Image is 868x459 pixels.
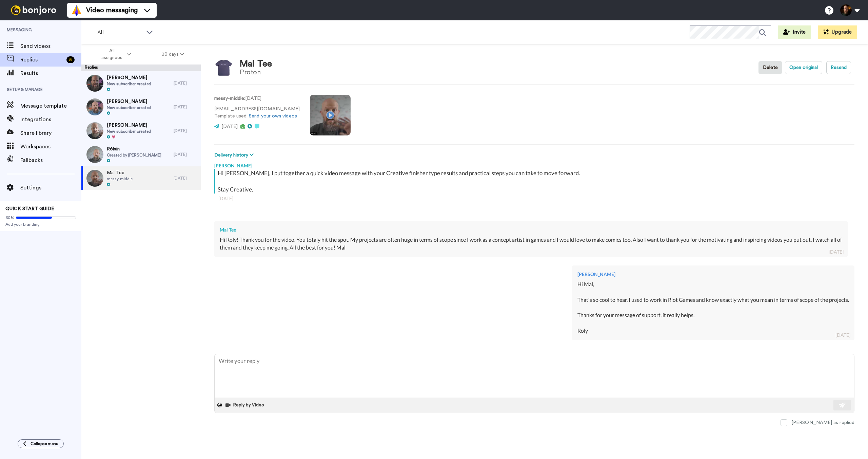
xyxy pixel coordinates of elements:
a: [PERSON_NAME]New subscriber created[DATE] [81,95,201,119]
span: Replies [20,56,64,64]
button: Open original [785,61,822,74]
strong: messy-middle [214,96,244,101]
button: Delivery history [214,151,256,159]
span: Settings [20,184,81,192]
div: [DATE] [174,176,197,181]
span: Workspaces [20,143,81,151]
button: Invite [778,25,811,39]
img: 127685a6-9000-4233-803e-0fb62c744a5c-thumb.jpg [86,75,103,92]
button: All assignees [83,45,146,64]
button: Delete [758,61,782,74]
span: Integrations [20,115,81,124]
button: Reply by Video [225,400,266,410]
img: Image of Mal Tee [214,58,233,77]
span: [DATE] [221,124,238,129]
img: vm-color.svg [71,5,82,16]
a: [PERSON_NAME]New subscriber created[DATE] [81,119,201,143]
a: [PERSON_NAME]New subscriber created[DATE] [81,71,201,95]
img: 4fdba7da-6853-45f6-bad0-99c04b3c0d12-thumb.jpg [86,146,103,163]
span: 60% [5,215,14,220]
span: New subscriber created [107,81,151,87]
span: [PERSON_NAME] [107,74,151,81]
div: [DATE] [174,152,197,157]
span: [PERSON_NAME] [107,122,151,129]
button: Resend [826,61,851,74]
span: All [97,29,143,37]
div: Hi Mal, That's so cool to hear, I used to work in Riot Games and know exactly what you mean in te... [577,280,849,335]
span: Video messaging [86,5,138,15]
button: 30 days [146,48,200,60]
div: Mal Tee [240,59,272,69]
img: send-white.svg [839,402,846,408]
span: Results [20,69,81,77]
div: [DATE] [218,195,850,202]
div: Replies [81,65,201,71]
span: Message template [20,102,81,110]
img: b08d9885-6922-4c62-885e-383dd6a2f5e0-thumb.jpg [86,122,103,139]
img: 45d06eb1-4205-44ad-a170-9134272a5604-thumb.jpg [86,170,103,187]
span: Send videos [20,42,81,50]
span: Share library [20,129,81,137]
div: [DATE] [174,104,197,110]
span: Róisín [107,146,161,152]
span: New subscriber created [107,129,151,134]
button: Upgrade [818,25,857,39]
span: New subscriber created [107,105,151,110]
a: Send your own videos [249,114,297,118]
div: [PERSON_NAME] [577,271,849,278]
span: QUICK START GUIDE [5,206,54,211]
div: Hi [PERSON_NAME], I put together a quick video message with your Creative finisher type results a... [218,169,853,194]
div: 5 [66,56,75,63]
span: messy-middle [107,176,133,182]
div: Hi Roly! Thank you for the video. You totaly hit the spot. My projects are often huge in terms of... [220,236,842,252]
div: [DATE] [174,128,197,133]
p: [EMAIL_ADDRESS][DOMAIN_NAME] Template used: [214,106,300,120]
a: Mal Teemessy-middle[DATE] [81,166,201,190]
span: Collapse menu [31,441,58,446]
button: Collapse menu [18,439,64,448]
div: [PERSON_NAME] as replied [791,419,854,426]
span: Created by [PERSON_NAME] [107,152,161,158]
img: f9fe80a6-8ada-4528-8a4a-856b0a58d52b-thumb.jpg [86,98,103,115]
div: Proton [240,69,272,76]
div: [DATE] [829,249,844,255]
span: Fallbacks [20,156,81,164]
span: [PERSON_NAME] [107,98,151,105]
div: Mal Tee [220,226,842,233]
p: : [DATE] [214,95,300,102]
span: Add your branding [5,222,76,227]
div: [DATE] [835,332,850,338]
img: bj-logo-header-white.svg [8,5,59,15]
div: [PERSON_NAME] [214,159,854,169]
div: [DATE] [174,80,197,86]
span: Mal Tee [107,169,133,176]
a: RóisínCreated by [PERSON_NAME][DATE] [81,143,201,166]
span: All assignees [98,48,125,61]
